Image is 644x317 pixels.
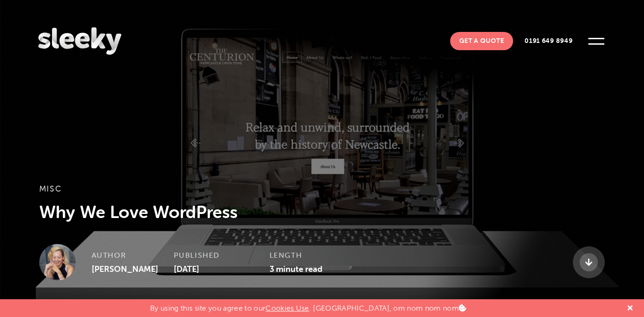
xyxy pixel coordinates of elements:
[265,304,309,312] a: Cookies Use
[38,27,121,55] img: Sleeky Web Design Newcastle
[92,251,126,260] strong: Author
[39,244,76,281] img: Jennifer Betts avatar
[276,264,322,274] span: minute read
[39,183,605,201] h3: Misc
[270,264,274,274] span: 3
[270,251,302,260] strong: Length
[39,201,605,223] h1: Why We Love WordPress
[174,251,220,260] strong: Published
[150,299,466,312] p: By using this site you agree to our . [GEOGRAPHIC_DATA], om nom nom nom
[174,244,270,271] div: [DATE]
[450,32,514,50] a: Get A Quote
[92,244,174,271] div: [PERSON_NAME]
[515,32,582,50] a: 0191 649 8949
